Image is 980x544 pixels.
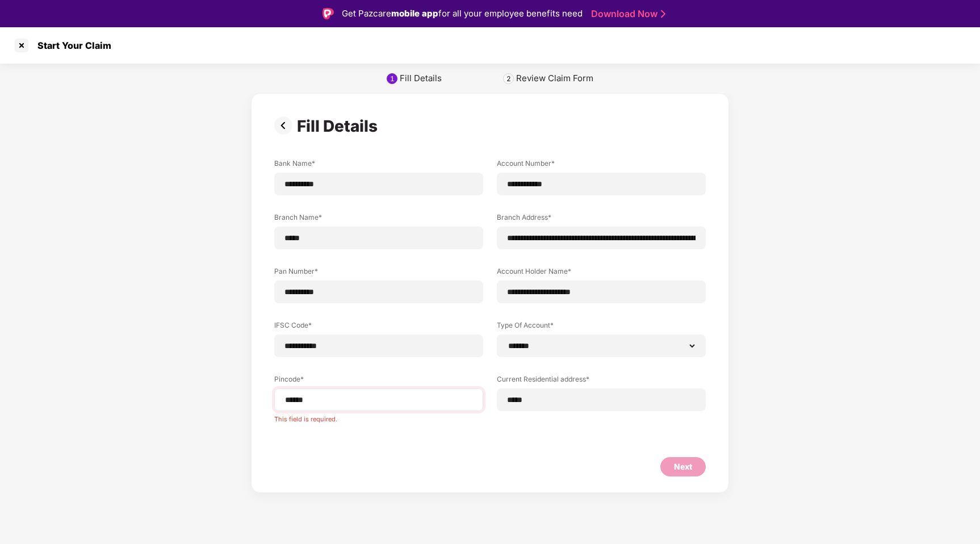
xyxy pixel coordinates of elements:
div: This field is required. [274,411,483,423]
div: 2 [506,74,511,83]
div: Next [674,461,692,473]
div: Fill Details [297,116,382,136]
img: svg+xml;base64,PHN2ZyBpZD0iUHJldi0zMngzMiIgeG1sbnM9Imh0dHA6Ly93d3cudzMub3JnLzIwMDAvc3ZnIiB3aWR0aD... [274,116,297,135]
div: 1 [390,74,395,83]
label: Type Of Account* [497,320,706,334]
a: Download Now [591,8,662,20]
strong: mobile app [391,8,438,19]
label: Account Holder Name* [497,266,706,281]
label: Bank Name* [274,158,483,173]
label: Pan Number* [274,266,483,281]
div: Fill Details [400,73,442,84]
img: Stroke [661,8,665,20]
label: Account Number* [497,158,706,173]
div: Start Your Claim [31,40,111,51]
label: Branch Name* [274,212,483,227]
label: Pincode* [274,374,483,388]
div: Get Pazcare for all your employee benefits need [342,7,583,20]
label: Branch Address* [497,212,706,227]
label: Current Residential address* [497,374,706,388]
img: Logo [323,8,334,19]
div: Review Claim Form [516,73,593,84]
label: IFSC Code* [274,320,483,334]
